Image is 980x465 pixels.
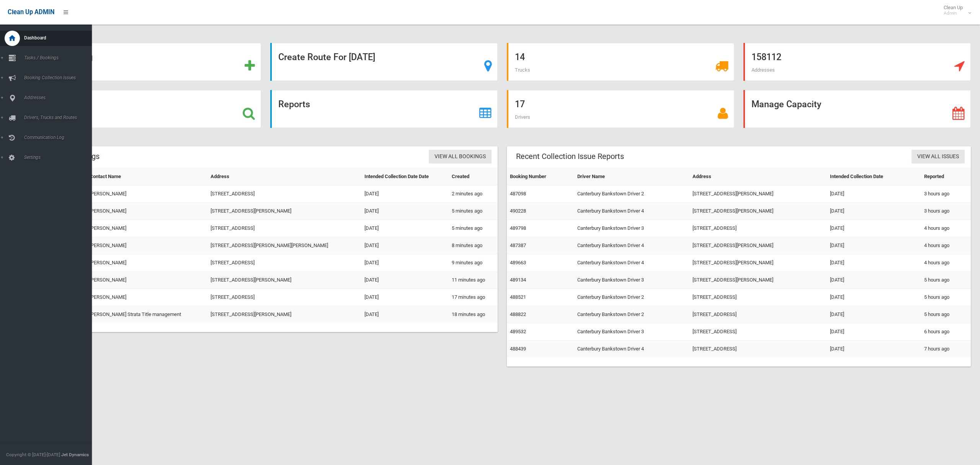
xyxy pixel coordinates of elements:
a: Reports [270,90,498,128]
a: 489798 [510,225,526,231]
td: 7 hours ago [921,341,971,358]
td: Canterbury Bankstown Driver 3 [574,220,689,237]
a: Search [34,90,261,128]
td: [STREET_ADDRESS] [207,220,361,237]
td: Canterbury Bankstown Driver 2 [574,289,689,306]
td: Canterbury Bankstown Driver 2 [574,185,689,203]
a: Manage Capacity [743,90,971,128]
th: Address [207,168,361,185]
a: 487387 [510,242,526,248]
td: [STREET_ADDRESS] [207,289,361,306]
td: [STREET_ADDRESS][PERSON_NAME] [207,306,361,323]
a: 14 Trucks [507,43,734,81]
td: 9 minutes ago [449,254,498,272]
td: [DATE] [827,341,921,358]
a: 487098 [510,191,526,196]
th: Reported [921,168,971,185]
td: [STREET_ADDRESS] [689,341,827,358]
td: 5 hours ago [921,272,971,289]
td: [STREET_ADDRESS][PERSON_NAME] [689,272,827,289]
td: [DATE] [361,254,449,272]
td: Canterbury Bankstown Driver 4 [574,254,689,272]
td: [STREET_ADDRESS] [689,306,827,323]
span: Tasks / Bookings [22,55,92,61]
th: Intended Collection Date Date [361,168,449,185]
td: 8 minutes ago [449,237,498,254]
a: 489532 [510,329,526,334]
td: Canterbury Bankstown Driver 3 [574,323,689,341]
a: 488521 [510,294,526,300]
td: [DATE] [361,272,449,289]
td: [PERSON_NAME] [87,254,208,272]
span: Communication Log [22,135,92,140]
td: 17 minutes ago [449,289,498,306]
td: [STREET_ADDRESS] [207,254,361,272]
td: [STREET_ADDRESS][PERSON_NAME] [207,272,361,289]
td: [DATE] [361,289,449,306]
td: [DATE] [361,203,449,220]
th: Intended Collection Date [827,168,921,185]
span: Drivers, Trucks and Routes [22,115,92,120]
td: 2 minutes ago [449,185,498,203]
td: [PERSON_NAME] [87,220,208,237]
span: Settings [22,155,92,160]
th: Address [689,168,827,185]
td: [STREET_ADDRESS] [689,289,827,306]
span: Addresses [22,95,92,100]
strong: Manage Capacity [751,99,821,110]
a: 488822 [510,311,526,317]
td: Canterbury Bankstown Driver 4 [574,237,689,254]
header: Recent Collection Issue Reports [507,149,633,164]
a: 17 Drivers [507,90,734,128]
td: [DATE] [827,220,921,237]
td: Canterbury Bankstown Driver 3 [574,272,689,289]
td: [STREET_ADDRESS][PERSON_NAME] [207,203,361,220]
td: [DATE] [361,185,449,203]
a: 489134 [510,277,526,283]
td: 5 minutes ago [449,220,498,237]
th: Created [449,168,498,185]
strong: Reports [278,99,310,110]
td: [DATE] [827,203,921,220]
span: Drivers [515,114,530,120]
td: [DATE] [827,237,921,254]
td: [STREET_ADDRESS] [689,323,827,341]
td: [DATE] [827,254,921,272]
td: [PERSON_NAME] [87,289,208,306]
td: 4 hours ago [921,254,971,272]
td: [PERSON_NAME] [87,185,208,203]
span: Copyright © [DATE]-[DATE] [6,452,60,457]
td: [DATE] [361,220,449,237]
td: [STREET_ADDRESS][PERSON_NAME] [689,254,827,272]
td: 5 hours ago [921,289,971,306]
td: [STREET_ADDRESS] [689,220,827,237]
td: [PERSON_NAME] [87,203,208,220]
strong: Create Route For [DATE] [278,52,375,62]
strong: 14 [515,52,525,62]
td: [STREET_ADDRESS][PERSON_NAME] [689,203,827,220]
td: [PERSON_NAME] Strata Title management [87,306,208,323]
td: Canterbury Bankstown Driver 4 [574,203,689,220]
strong: Jet Dynamics [61,452,89,457]
td: [STREET_ADDRESS][PERSON_NAME] [689,185,827,203]
th: Driver Name [574,168,689,185]
td: 3 hours ago [921,203,971,220]
td: [STREET_ADDRESS] [207,185,361,203]
td: 5 hours ago [921,306,971,323]
a: 490228 [510,208,526,214]
td: [DATE] [827,272,921,289]
td: [PERSON_NAME] [87,237,208,254]
td: 3 hours ago [921,185,971,203]
td: [DATE] [361,237,449,254]
a: View All Issues [911,150,965,164]
a: 488439 [510,346,526,352]
td: [STREET_ADDRESS][PERSON_NAME][PERSON_NAME] [207,237,361,254]
span: Addresses [751,67,775,73]
strong: 17 [515,99,525,110]
a: 489663 [510,260,526,265]
small: Admin [944,10,963,16]
td: [DATE] [827,306,921,323]
td: [DATE] [361,306,449,323]
td: Canterbury Bankstown Driver 4 [574,341,689,358]
td: 6 hours ago [921,323,971,341]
